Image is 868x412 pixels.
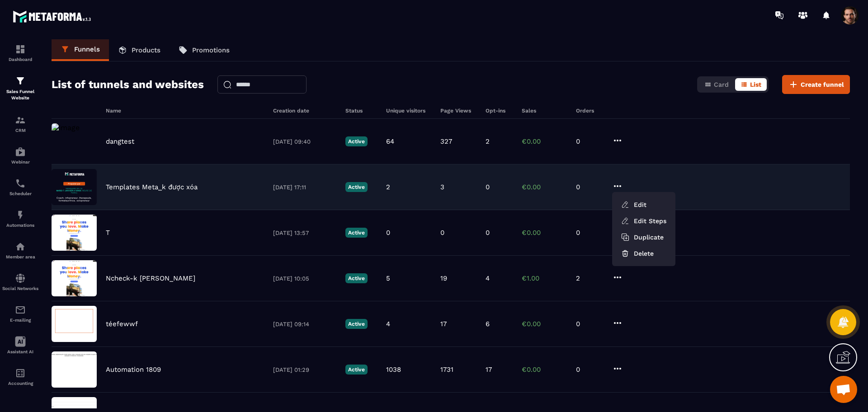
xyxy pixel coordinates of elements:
button: Edit [616,197,672,213]
a: formationformationSales Funnel Website [2,69,38,108]
p: 5 [386,274,390,282]
p: Assistant AI [2,349,38,354]
a: Products [109,39,170,61]
p: 6 [486,320,490,328]
a: schedulerschedulerScheduler [2,171,38,203]
a: formationformationCRM [2,108,38,140]
p: Promotions [192,46,230,54]
img: automations [15,146,26,157]
a: formationformationDashboard [2,37,38,69]
p: Active [345,228,368,238]
p: 0 [486,183,490,191]
p: 4 [386,320,390,328]
p: 64 [386,137,394,145]
p: 0 [576,320,603,328]
p: €0.00 [522,137,567,145]
img: automations [15,241,26,252]
p: 0 [386,229,390,237]
p: 17 [440,320,447,328]
h6: Unique visitors [386,108,431,114]
p: Active [345,136,368,146]
p: 327 [440,137,452,145]
h6: Page Views [440,108,476,114]
p: Webinar [2,159,38,164]
button: Delete [616,245,672,262]
img: formation [15,44,26,55]
button: List [735,78,767,91]
p: CRM [2,128,38,133]
p: E-mailing [2,318,38,323]
img: image [52,306,97,342]
p: 2 [486,137,490,145]
p: €0.00 [522,365,567,374]
p: 0 [440,229,444,237]
p: Dashboard [2,57,38,62]
p: [DATE] 17:11 [273,184,336,191]
p: [DATE] 10:05 [273,275,336,282]
img: accountant [15,368,26,379]
p: 0 [576,183,603,191]
button: Card [699,78,734,91]
img: scheduler [15,178,26,189]
img: formation [15,75,26,86]
a: Edit Steps [616,213,672,229]
img: automations [15,210,26,220]
p: Products [132,46,160,54]
p: 0 [576,229,603,237]
a: accountantaccountantAccounting [2,361,38,393]
p: Sales Funnel Website [2,89,38,101]
p: 0 [486,229,490,237]
p: T [106,229,110,237]
img: logo [13,8,94,25]
button: Duplicate [616,229,669,245]
p: 1038 [386,365,401,374]
p: 4 [486,274,490,282]
p: €0.00 [522,183,567,191]
p: Ncheck-k [PERSON_NAME] [106,274,195,282]
p: dangtest [106,137,134,145]
p: €0.00 [522,320,567,328]
a: automationsautomationsMember area [2,234,38,266]
h6: Status [345,108,377,114]
p: Active [345,182,368,192]
img: image [52,351,97,388]
p: 17 [486,365,492,374]
p: 2 [386,183,390,191]
p: [DATE] 13:57 [273,229,336,236]
p: Scheduler [2,191,38,196]
a: emailemailE-mailing [2,298,38,329]
p: Templates Meta_k được xóa [106,183,198,191]
p: 3 [440,183,444,191]
p: Automation 1809 [106,365,161,374]
h6: Opt-ins [486,108,513,114]
h2: List of tunnels and websites [52,75,204,94]
p: €1.00 [522,274,567,282]
p: 19 [440,274,447,282]
p: 0 [576,365,603,374]
span: Create funnel [801,80,844,89]
img: image [52,260,97,296]
p: €0.00 [522,229,567,237]
p: [DATE] 09:40 [273,138,336,145]
p: Active [345,365,368,375]
p: 2 [576,274,603,282]
p: Funnels [74,45,100,53]
p: téefewwf [106,320,138,328]
h6: Sales [522,108,567,114]
p: Active [345,319,368,329]
p: [DATE] 01:29 [273,366,336,373]
a: automationsautomationsAutomations [2,203,38,234]
p: Member area [2,254,38,259]
h6: Name [106,108,264,114]
img: email [15,304,26,315]
span: List [750,81,761,88]
p: Active [345,273,368,283]
div: Mở cuộc trò chuyện [830,376,857,403]
a: Promotions [170,39,239,61]
p: Accounting [2,381,38,386]
h6: Creation date [273,108,336,114]
p: Social Networks [2,286,38,291]
p: Automations [2,223,38,228]
img: social-network [15,273,26,284]
a: Funnels [52,39,109,61]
